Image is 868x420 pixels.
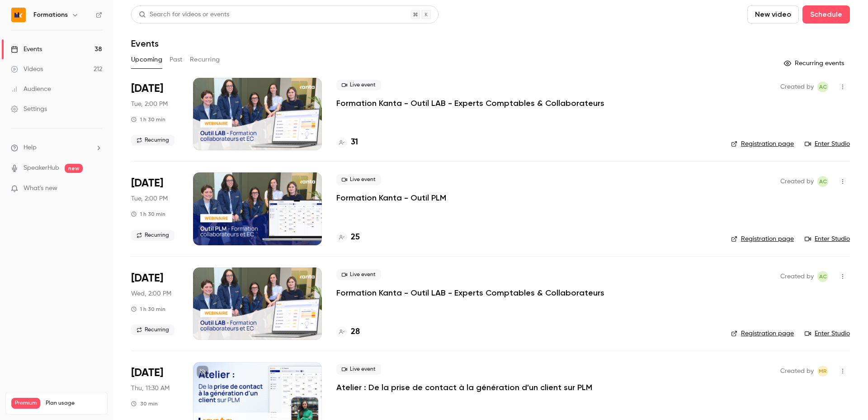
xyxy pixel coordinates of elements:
span: AC [819,176,827,187]
a: Atelier : De la prise de contact à la génération d'un client sur PLM [336,382,592,393]
span: Premium [11,398,40,409]
h4: 28 [351,326,360,338]
div: 1 h 30 min [131,210,165,218]
h6: Formations [33,10,68,19]
span: Plan usage [46,400,102,407]
span: Created by [780,176,814,187]
span: MR [819,366,827,377]
span: new [65,164,83,173]
span: Tue, 2:00 PM [131,194,168,203]
span: Created by [780,366,814,377]
a: 28 [336,326,360,338]
span: Created by [780,81,814,92]
div: 1 h 30 min [131,116,165,123]
button: New video [747,5,799,24]
button: Upcoming [131,52,162,67]
a: Registration page [731,234,794,243]
a: Enter Studio [805,139,850,148]
span: AC [819,81,827,92]
span: [DATE] [131,176,163,191]
div: Settings [11,105,47,114]
span: Marion Roquet [817,366,828,377]
a: SpeakerHub [24,163,59,173]
span: Recurring [131,230,175,241]
span: Anaïs Cachelou [817,81,828,92]
span: Help [24,143,37,153]
a: Registration page [731,139,794,148]
button: Schedule [802,5,850,24]
img: Formations [11,8,26,22]
div: 30 min [131,400,158,407]
iframe: Noticeable Trigger [91,185,102,193]
span: Live event [336,269,381,280]
button: Past [170,52,183,67]
a: Enter Studio [805,329,850,338]
div: Oct 7 Tue, 2:00 PM (Europe/Paris) [131,78,179,150]
span: Tue, 2:00 PM [131,100,168,109]
span: Created by [780,271,814,282]
span: What's new [24,184,57,193]
a: Formation Kanta - Outil LAB - Experts Comptables & Collaborateurs [336,287,604,298]
a: 25 [336,231,360,243]
span: Live event [336,364,381,375]
div: Events [11,45,42,54]
a: Formation Kanta - Outil LAB - Experts Comptables & Collaborateurs [336,98,604,109]
a: Registration page [731,329,794,338]
span: Anaïs Cachelou [817,271,828,282]
span: Live event [336,174,381,185]
span: Live event [336,80,381,91]
h1: Events [131,38,159,49]
span: Thu, 11:30 AM [131,384,170,393]
span: Recurring [131,135,175,146]
span: Recurring [131,325,175,335]
div: Search for videos or events [139,10,229,19]
span: [DATE] [131,271,163,286]
button: Recurring events [780,56,850,71]
span: Anaïs Cachelou [817,176,828,187]
h4: 31 [351,136,358,148]
li: help-dropdown-opener [11,143,102,153]
a: 31 [336,136,358,148]
div: Oct 7 Tue, 2:00 PM (Europe/Paris) [131,172,179,245]
span: [DATE] [131,366,163,380]
div: Videos [11,65,43,74]
button: Recurring [190,52,220,67]
div: 1 h 30 min [131,305,165,313]
a: Enter Studio [805,234,850,243]
span: Wed, 2:00 PM [131,289,171,298]
span: [DATE] [131,81,163,96]
h4: 25 [351,231,360,243]
span: AC [819,271,827,282]
div: Audience [11,85,51,94]
a: Formation Kanta - Outil PLM [336,192,446,203]
div: Oct 8 Wed, 2:00 PM (Europe/Paris) [131,267,179,340]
